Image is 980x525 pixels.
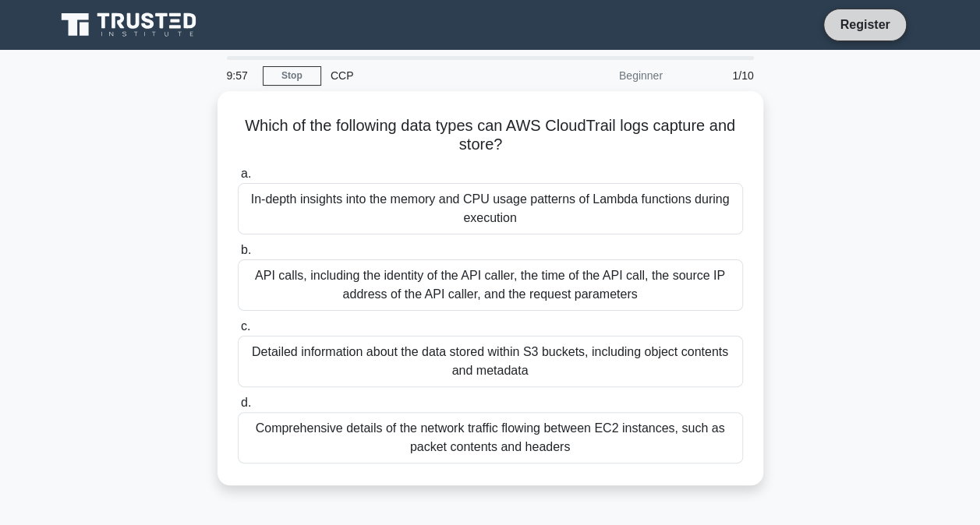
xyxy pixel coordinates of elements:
[218,60,263,91] div: 9:57
[536,60,672,91] div: Beginner
[241,167,251,180] span: a.
[238,183,743,234] div: In-depth insights into the memory and CPU usage patterns of Lambda functions during execution
[238,259,743,311] div: API calls, including the identity of the API caller, the time of the API call, the source IP addr...
[263,66,321,86] a: Stop
[238,412,743,463] div: Comprehensive details of the network traffic flowing between EC2 instances, such as packet conten...
[238,336,743,387] div: Detailed information about the data stored within S3 buckets, including object contents and metadata
[241,319,250,333] span: c.
[672,60,763,91] div: 1/10
[321,60,536,91] div: CCP
[241,243,251,256] span: b.
[241,396,251,409] span: d.
[236,116,745,155] h5: Which of the following data types can AWS CloudTrail logs capture and store?
[830,15,899,34] a: Register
